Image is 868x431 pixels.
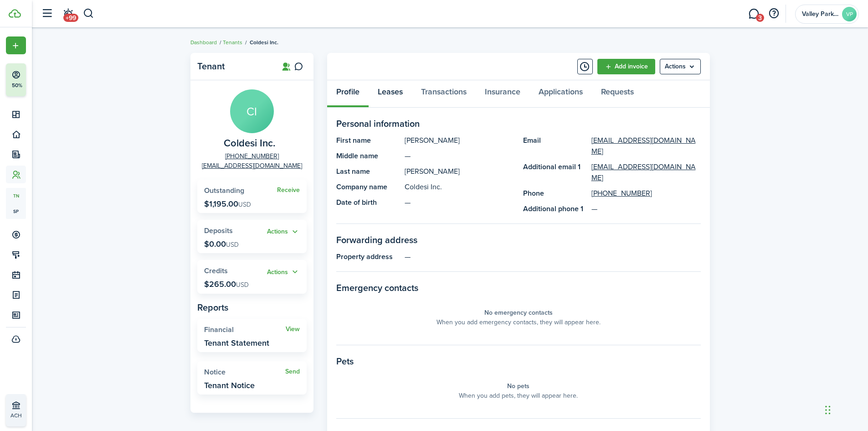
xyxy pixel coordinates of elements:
[6,36,26,54] button: Open menu
[597,59,655,74] a: Add invoice
[405,166,514,177] panel-main-description: [PERSON_NAME]
[825,396,831,424] div: Drag
[336,354,701,368] panel-main-section-title: Pets
[369,80,412,108] a: Leases
[6,188,26,203] a: tn
[745,2,762,26] a: Messaging
[197,61,270,72] panel-main-title: Tenant
[223,38,242,47] a: Tenants
[277,187,300,194] a: Receive
[336,151,400,161] panel-main-title: Middle name
[190,38,217,47] a: Dashboard
[250,38,278,47] span: Coldesi Inc.
[204,265,228,276] span: Credits
[236,280,249,290] span: USD
[238,200,251,209] span: USD
[6,394,26,426] a: ACH
[405,182,514,192] panel-main-description: Coldesi Inc.
[230,89,274,133] avatar-text: CI
[336,117,701,130] panel-main-section-title: Personal information
[204,280,249,289] p: $265.00
[63,14,78,22] span: +99
[224,138,275,149] span: Coldesi Inc.
[412,80,476,108] a: Transactions
[204,381,255,390] widget-stats-description: Tenant Notice
[226,240,239,249] span: USD
[756,14,764,22] span: 3
[577,59,593,74] button: Timeline
[197,301,307,314] panel-main-subtitle: Reports
[523,203,587,214] panel-main-title: Additional phone 1
[204,326,286,334] widget-stats-title: Financial
[202,161,302,171] a: [EMAIL_ADDRESS][DOMAIN_NAME]
[523,161,587,183] panel-main-title: Additional email 1
[38,5,56,22] button: Open sidebar
[336,251,400,262] panel-main-title: Property address
[716,332,868,431] iframe: Chat Widget
[405,151,514,161] panel-main-description: —
[336,182,400,192] panel-main-title: Company name
[6,203,26,219] a: sp
[842,7,857,21] avatar-text: VP
[336,135,400,146] panel-main-title: First name
[459,391,578,400] panel-main-placeholder-description: When you add pets, they will appear here.
[204,338,269,348] widget-stats-description: Tenant Statement
[204,239,239,249] p: $0.00
[9,9,21,18] img: TenantCloud
[660,59,701,74] button: Open menu
[267,267,300,277] button: Actions
[591,135,701,157] a: [EMAIL_ADDRESS][DOMAIN_NAME]
[10,411,64,420] p: ACH
[204,185,244,196] span: Outstanding
[437,317,601,327] panel-main-placeholder-description: When you add emergency contacts, they will appear here.
[802,11,838,17] span: Valley Park Properties
[660,59,701,74] menu-btn: Actions
[523,188,587,199] panel-main-title: Phone
[591,188,652,199] a: [PHONE_NUMBER]
[285,368,300,375] a: Send
[6,63,82,96] button: 50%
[484,308,553,317] panel-main-placeholder-title: No emergency contacts
[286,326,300,333] a: View
[529,80,592,108] a: Applications
[204,199,251,208] p: $1,195.00
[405,197,514,208] panel-main-description: —
[267,227,300,237] button: Open menu
[267,227,300,237] button: Actions
[204,368,285,376] widget-stats-title: Notice
[225,151,279,161] a: [PHONE_NUMBER]
[523,135,587,157] panel-main-title: Email
[59,2,77,26] a: Notifications
[336,166,400,177] panel-main-title: Last name
[507,381,529,391] panel-main-placeholder-title: No pets
[476,80,529,108] a: Insurance
[336,281,701,295] panel-main-section-title: Emergency contacts
[11,82,23,89] p: 50%
[766,6,781,21] button: Open resource center
[336,197,400,208] panel-main-title: Date of birth
[83,6,94,21] button: Search
[592,80,643,108] a: Requests
[405,251,701,262] panel-main-description: —
[591,161,701,183] a: [EMAIL_ADDRESS][DOMAIN_NAME]
[204,225,233,236] span: Deposits
[405,135,514,146] panel-main-description: [PERSON_NAME]
[267,267,300,277] button: Open menu
[336,233,701,247] panel-main-section-title: Forwarding address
